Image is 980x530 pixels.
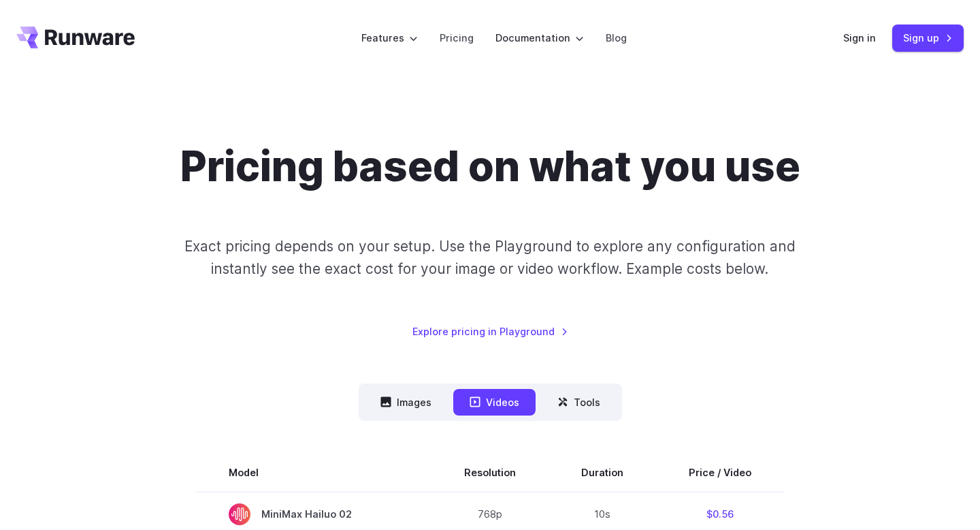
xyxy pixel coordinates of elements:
button: Videos [453,389,536,416]
a: Pricing [440,30,474,46]
button: Images [364,389,448,416]
th: Model [196,454,431,492]
th: Duration [549,454,656,492]
a: Sign in [843,30,876,46]
a: Blog [606,30,627,46]
th: Price / Video [656,454,784,492]
a: Go to / [16,27,135,48]
label: Features [361,30,418,46]
button: Tools [541,389,617,416]
span: MiniMax Hailuo 02 [229,503,399,525]
a: Sign up [892,25,964,51]
p: Exact pricing depends on your setup. Use the Playground to explore any configuration and instantl... [159,235,821,281]
h1: Pricing based on what you use [180,142,800,191]
th: Resolution [431,454,549,492]
label: Documentation [495,30,584,46]
a: Explore pricing in Playground [412,324,568,339]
